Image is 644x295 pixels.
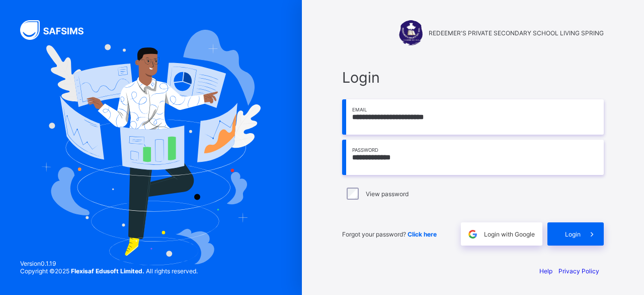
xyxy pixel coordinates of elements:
span: Login [565,230,581,238]
span: Version 0.1.19 [20,260,198,267]
span: Copyright © 2025 All rights reserved. [20,267,198,275]
label: View password [366,190,409,198]
span: Login with Google [484,230,535,238]
img: SAFSIMS Logo [20,20,96,40]
img: google.396cfc9801f0270233282035f929180a.svg [467,228,478,240]
a: Help [539,267,552,275]
img: Hero Image [41,30,260,266]
span: Forgot your password? [342,230,437,238]
a: Privacy Policy [558,267,599,275]
span: REDEEMER'S PRIVATE SECONDARY SCHOOL LIVING SPRING [429,29,604,37]
a: Click here [408,230,437,238]
strong: Flexisaf Edusoft Limited. [71,267,144,275]
span: Login [342,69,604,86]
